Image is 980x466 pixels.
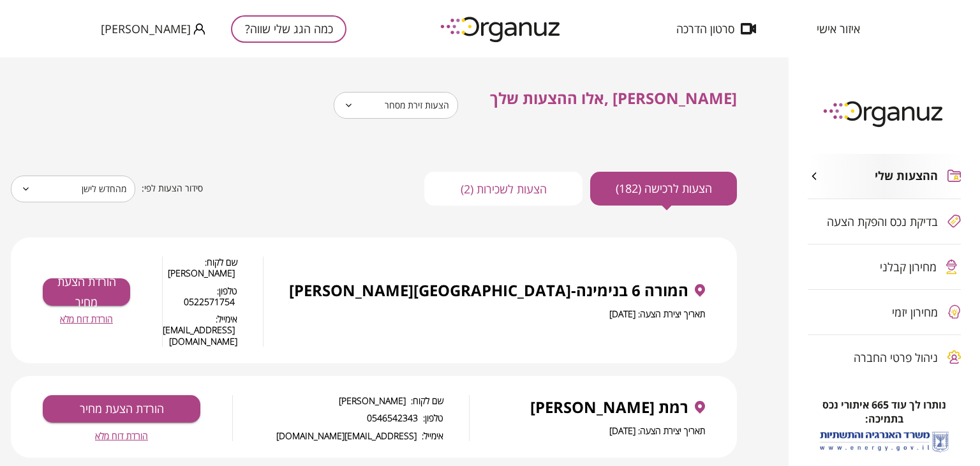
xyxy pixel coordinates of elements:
img: logo [814,96,954,131]
span: טלפון: 0522571754 [163,285,237,308]
span: בדיקת נכס והפקת הצעה [827,215,938,228]
span: בתמיכה: [865,412,903,426]
img: logo [431,11,572,47]
span: איזור אישי [817,22,860,35]
button: הורדת הצעת מחיר [43,395,200,423]
button: הורדת הצעת מחיר [43,278,130,306]
button: הצעות לרכישה (182) [590,172,737,206]
span: שם לקוח: [PERSON_NAME] [233,395,443,406]
button: הורדת דוח מלא [95,430,148,441]
button: איזור אישי [798,22,879,35]
button: הצעות לשכירות (2) [424,172,583,206]
button: הורדת דוח מלא [60,313,113,324]
button: בדיקת נכס והפקת הצעה [808,199,961,244]
span: ההצעות שלי [875,169,938,183]
button: ההצעות שלי [808,154,961,199]
img: לוגו משרד האנרגיה [817,426,951,456]
span: נותרו לך עוד 665 איתורי נכס [822,399,946,411]
button: סרטון הדרכה [657,22,775,35]
span: אימייל: [EMAIL_ADDRESS][DOMAIN_NAME] [233,430,443,441]
button: [PERSON_NAME] [101,21,205,37]
span: סידור הצעות לפי: [142,183,203,195]
span: סרטון הדרכה [676,22,734,35]
span: [PERSON_NAME] [101,22,191,35]
span: טלפון: 0546542343 [233,412,443,423]
span: המורה 6 בנימינה-[GEOGRAPHIC_DATA][PERSON_NAME] [289,282,688,299]
button: כמה הגג שלי שווה? [231,15,346,43]
span: שם לקוח: [PERSON_NAME] [163,257,237,279]
span: [PERSON_NAME] ,אלו ההצעות שלך [490,87,737,109]
span: אימייל: [EMAIL_ADDRESS][DOMAIN_NAME] [163,313,237,347]
div: הצעות זירת מסחר [334,87,458,123]
span: תאריך יצירת הצעה: [DATE] [609,425,705,437]
span: רמת [PERSON_NAME] [530,398,688,416]
span: תאריך יצירת הצעה: [DATE] [609,308,705,320]
div: מהחדש לישן [11,171,135,207]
